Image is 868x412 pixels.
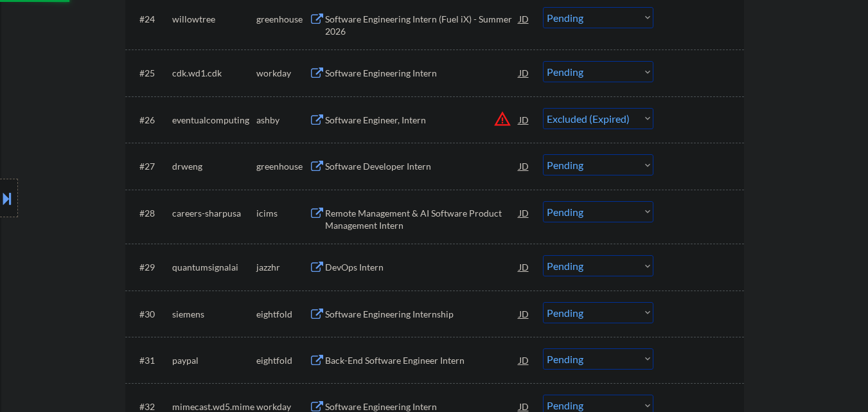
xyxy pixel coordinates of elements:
[325,114,519,127] div: Software Engineer, Intern
[256,160,309,173] div: greenhouse
[256,114,309,127] div: ashby
[256,308,309,321] div: eightfold
[518,255,531,278] div: JD
[139,354,162,367] div: #31
[172,13,256,26] div: willowtree
[139,67,162,80] div: #25
[139,13,162,26] div: #24
[325,207,519,232] div: Remote Management & AI Software Product Management Intern
[518,61,531,84] div: JD
[325,308,519,321] div: Software Engineering Internship
[325,160,519,173] div: Software Developer Intern
[256,207,309,220] div: icims
[172,67,256,80] div: cdk.wd1.cdk
[518,154,531,177] div: JD
[518,201,531,224] div: JD
[518,108,531,131] div: JD
[518,7,531,30] div: JD
[172,354,256,367] div: paypal
[325,13,519,38] div: Software Engineering Intern (Fuel iX) - Summer 2026
[325,354,519,367] div: Back-End Software Engineer Intern
[256,261,309,274] div: jazzhr
[256,354,309,367] div: eightfold
[256,13,309,26] div: greenhouse
[325,261,519,274] div: DevOps Intern
[325,67,519,80] div: Software Engineering Intern
[256,67,309,80] div: workday
[493,110,511,128] button: warning_amber
[518,302,531,325] div: JD
[518,348,531,372] div: JD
